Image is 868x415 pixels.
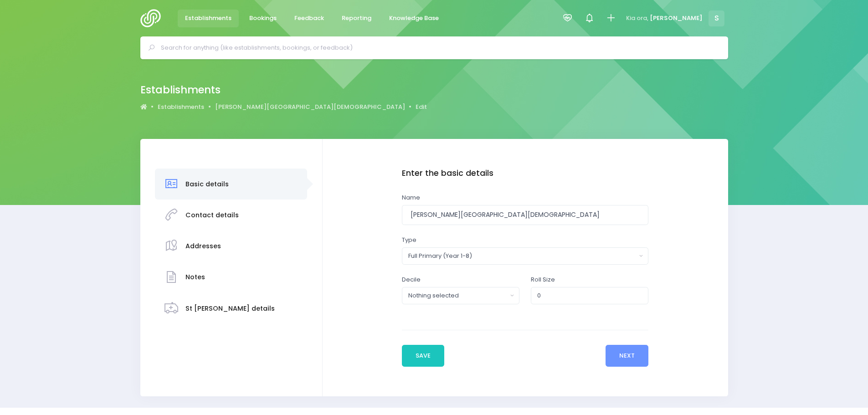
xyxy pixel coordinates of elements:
button: Nothing selected [402,287,519,304]
label: Decile [402,275,421,284]
a: Bookings [242,10,284,27]
span: Knowledge Base [389,14,439,23]
a: Establishments [158,102,204,112]
h3: Contact details [185,211,239,219]
a: Edit [416,102,427,112]
label: Name [402,193,420,202]
span: [PERSON_NAME] [650,14,703,23]
h3: St [PERSON_NAME] details [185,305,275,313]
span: Feedback [294,14,324,23]
button: Full Primary (Year 1-8) [402,247,649,265]
div: Nothing selected [408,291,508,300]
label: Type [402,236,416,245]
h2: Establishments [140,84,420,96]
span: S [709,10,724,26]
h4: Enter the basic details [402,169,649,178]
img: Logo [140,9,166,27]
a: Feedback [287,10,332,27]
span: Establishments [185,14,231,23]
button: Next [606,345,649,367]
a: Knowledge Base [382,10,447,27]
input: Search for anything (like establishments, bookings, or feedback) [161,41,715,55]
span: Reporting [342,14,371,23]
button: Save [402,345,445,367]
h3: Basic details [185,180,229,188]
label: Roll Size [531,275,555,284]
div: Full Primary (Year 1-8) [408,251,637,261]
h3: Notes [185,273,205,281]
h3: Addresses [185,242,221,250]
a: [PERSON_NAME][GEOGRAPHIC_DATA][DEMOGRAPHIC_DATA] [215,102,405,112]
span: Kia ora, [626,14,648,23]
a: Establishments [178,10,239,27]
a: Reporting [334,10,379,27]
span: Bookings [249,14,277,23]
